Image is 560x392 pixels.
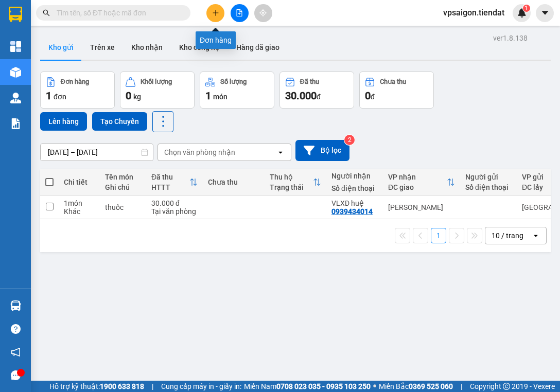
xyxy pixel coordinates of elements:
span: aim [259,9,267,16]
button: Đơn hàng1đơn [40,72,115,109]
span: kg [133,93,141,101]
span: 30.000 [285,90,317,102]
div: VLXD huệ [331,199,378,207]
div: ver 1.8.138 [493,32,528,44]
span: đơn [54,93,66,101]
button: file-add [231,4,249,22]
strong: 1900 633 818 [100,382,144,390]
div: Đã thu [300,78,319,85]
span: Miền Bắc [379,381,453,392]
img: dashboard-icon [10,41,21,52]
div: Số lượng [220,78,247,85]
svg: open [276,148,285,156]
button: Số lượng1món [200,72,274,109]
div: HTTT [151,183,189,191]
div: VP nhận [388,173,447,181]
div: 0939434014 [331,207,373,216]
img: warehouse-icon [10,300,21,311]
div: Chưa thu [380,78,406,85]
div: 1 món [64,199,95,207]
span: copyright [503,383,510,390]
div: Tên món [105,173,141,181]
div: Thu hộ [270,173,313,181]
span: đ [317,93,321,101]
button: caret-down [536,4,554,22]
img: warehouse-icon [10,93,21,103]
span: đ [371,93,375,101]
button: plus [206,4,224,22]
th: Toggle SortBy [146,169,203,196]
button: Kho công nợ [171,35,228,60]
button: Trên xe [82,35,123,60]
div: Khác [64,207,95,216]
span: caret-down [540,8,550,17]
div: [PERSON_NAME] [388,203,455,211]
button: Chưa thu0đ [359,72,434,109]
span: 0 [365,90,371,102]
button: Hàng đã giao [228,35,288,60]
span: notification [11,347,21,357]
div: Đơn hàng [61,78,89,85]
span: Cung cấp máy in - giấy in: [161,381,241,392]
span: Miền Nam [244,381,371,392]
button: Tạo Chuyến [92,112,147,131]
svg: open [532,231,540,240]
div: Số điện thoại [465,183,512,191]
button: Bộ lọc [295,140,349,161]
button: aim [254,4,272,22]
th: Toggle SortBy [383,169,460,196]
span: plus [212,9,219,16]
div: Khối lượng [141,78,172,85]
span: 1 [46,90,51,102]
span: vpsaigon.tiendat [435,6,513,19]
span: 1 [524,5,528,12]
sup: 2 [344,135,355,145]
div: 10 / trang [492,230,523,241]
div: thuốc [105,203,141,211]
span: file-add [236,9,243,16]
button: Lên hàng [40,112,87,131]
span: message [11,370,21,380]
div: Trạng thái [270,183,313,191]
img: solution-icon [10,118,21,129]
div: Người nhận [331,172,378,180]
div: 30.000 đ [151,199,198,207]
div: Chưa thu [208,178,259,186]
sup: 1 [523,5,530,12]
img: warehouse-icon [10,67,21,78]
img: icon-new-feature [517,8,527,17]
div: Đã thu [151,173,189,181]
span: 1 [205,90,211,102]
input: Tìm tên, số ĐT hoặc mã đơn [57,7,178,19]
input: Select a date range. [41,144,153,161]
button: Khối lượng0kg [120,72,195,109]
button: Kho nhận [123,35,171,60]
span: search [43,9,50,16]
span: | [152,381,153,392]
div: Số điện thoại [331,184,378,192]
span: Hỗ trợ kỹ thuật: [49,381,144,392]
th: Toggle SortBy [265,169,326,196]
strong: 0708 023 035 - 0935 103 250 [276,382,371,390]
span: 0 [126,90,131,102]
div: Người gửi [465,173,512,181]
button: Đã thu30.000đ [279,72,354,109]
div: Chi tiết [64,178,95,186]
span: món [213,93,227,101]
div: Tại văn phòng [151,207,198,216]
div: Ghi chú [105,183,141,191]
span: ⚪️ [373,384,376,388]
div: Đơn hàng [196,31,236,49]
button: 1 [431,228,446,243]
button: Kho gửi [40,35,82,60]
div: Chọn văn phòng nhận [164,147,235,157]
div: ĐC giao [388,183,447,191]
span: | [461,381,462,392]
strong: 0369 525 060 [409,382,453,390]
span: question-circle [11,324,21,334]
img: logo-vxr [9,7,22,22]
